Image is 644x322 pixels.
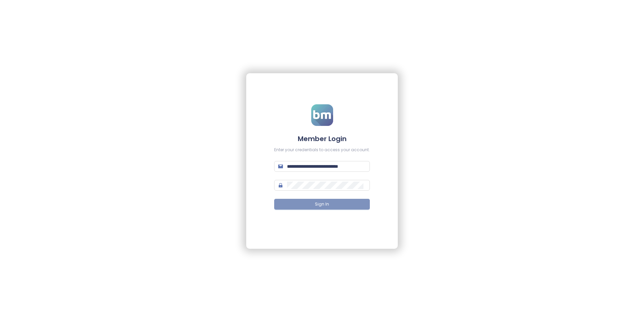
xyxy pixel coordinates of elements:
[274,147,370,153] div: Enter your credentials to access your account.
[315,201,329,208] span: Sign In
[274,134,370,143] h4: Member Login
[278,183,283,188] span: lock
[274,199,370,210] button: Sign In
[311,104,333,126] img: logo
[278,164,283,169] span: mail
